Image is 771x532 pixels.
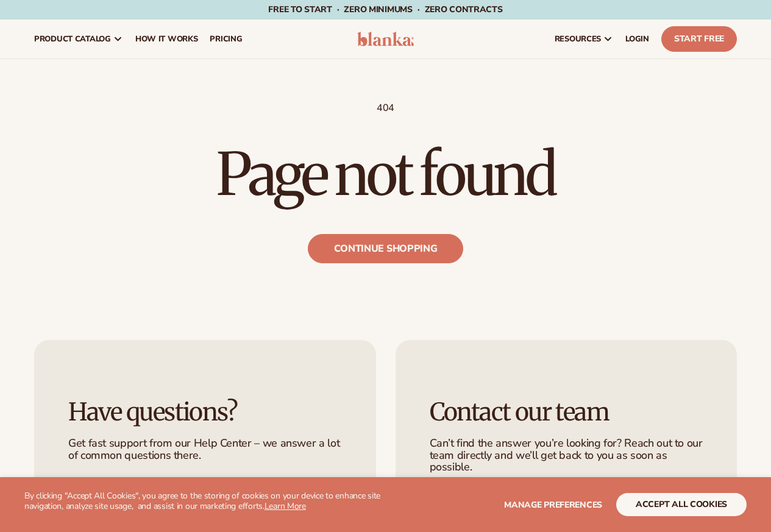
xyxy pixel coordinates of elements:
[265,500,306,512] a: Learn More
[34,145,737,204] h1: Page not found
[268,4,502,15] span: Free to start · ZERO minimums · ZERO contracts
[68,438,342,462] p: Get fast support from our Help Center – we answer a lot of common questions there.
[555,34,601,44] span: resources
[68,399,342,425] h3: Have questions?
[204,20,248,59] a: pricing
[357,32,414,46] img: logo
[129,20,204,59] a: How It Works
[549,20,619,59] a: resources
[308,234,464,263] a: Continue shopping
[430,438,703,473] p: Can’t find the answer you’re looking for? Reach out to our team directly and we’ll get back to yo...
[28,20,129,59] a: product catalog
[210,34,242,44] span: pricing
[619,20,655,59] a: LOGIN
[430,399,703,425] h3: Contact our team
[504,499,602,511] span: Manage preferences
[34,102,737,115] p: 404
[135,34,198,44] span: How It Works
[661,26,737,52] a: Start Free
[504,493,602,516] button: Manage preferences
[24,491,386,512] p: By clicking "Accept All Cookies", you agree to the storing of cookies on your device to enhance s...
[34,34,111,44] span: product catalog
[625,34,649,44] span: LOGIN
[616,493,747,516] button: accept all cookies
